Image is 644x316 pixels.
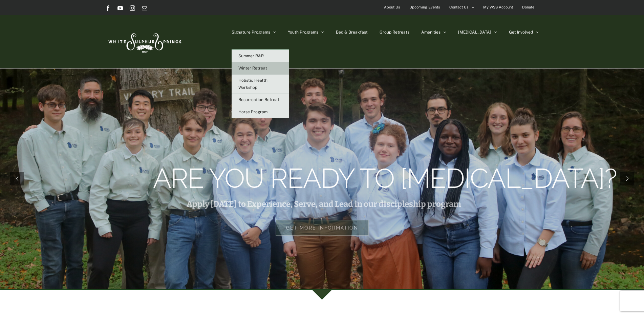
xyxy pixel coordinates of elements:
[238,54,264,58] span: Summer R&R
[509,30,533,34] span: Get Involved
[409,2,440,12] span: Upcoming Events
[384,2,400,12] span: About Us
[238,78,267,90] span: Holistic Health Workshop
[232,50,289,62] a: Summer R&R
[421,15,446,49] a: Amenities
[522,2,534,12] span: Donate
[105,26,183,58] img: White Sulphur Springs Logo
[187,200,461,208] rs-layer: Apply [DATE] to Experience, Serve, and Lead in our discipleship program
[336,30,368,34] span: Bed & Breakfast
[232,94,289,106] a: Resurrection Retreat
[238,97,279,102] span: Resurrection Retreat
[232,30,270,34] span: Signature Programs
[380,30,409,34] span: Group Retreats
[449,2,469,12] span: Contact Us
[153,171,617,186] rs-layer: are you ready to [MEDICAL_DATA]?
[421,30,441,34] span: Amenities
[288,30,318,34] span: Youth Programs
[232,15,539,49] nav: Main Menu
[458,30,491,34] span: [MEDICAL_DATA]
[458,15,497,49] a: [MEDICAL_DATA]
[336,15,368,49] a: Bed & Breakfast
[380,15,409,49] a: Group Retreats
[483,2,513,12] span: My WSS Account
[232,15,276,49] a: Signature Programs
[276,220,369,236] rs-layer: Get more information
[288,15,324,49] a: Youth Programs
[238,66,267,71] span: Winter Retreat
[238,110,267,114] span: Horse Program
[232,62,289,75] a: Winter Retreat
[232,106,289,118] a: Horse Program
[509,15,539,49] a: Get Involved
[232,75,289,94] a: Holistic Health Workshop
